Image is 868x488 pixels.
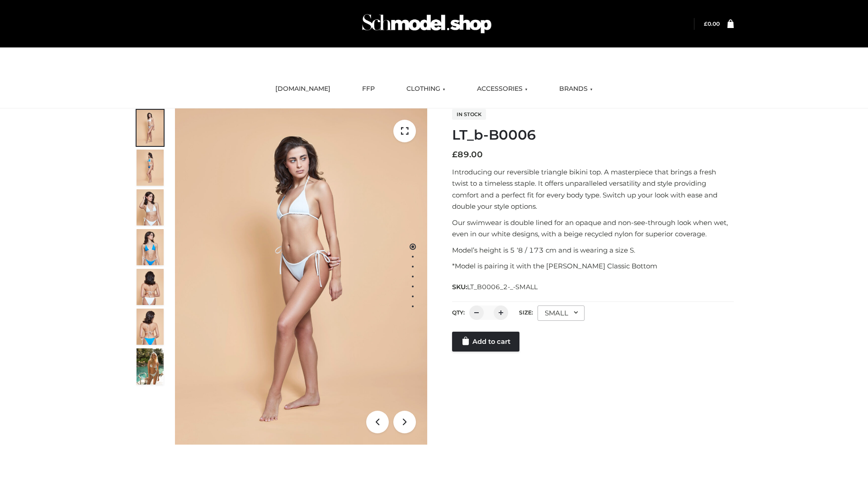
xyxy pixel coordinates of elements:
a: ACCESSORIES [470,79,534,99]
label: Size: [519,309,533,316]
img: ArielClassicBikiniTop_CloudNine_AzureSky_OW114ECO_1 [175,108,427,445]
img: ArielClassicBikiniTop_CloudNine_AzureSky_OW114ECO_3-scaled.jpg [137,189,164,225]
p: Model’s height is 5 ‘8 / 173 cm and is wearing a size S. [452,244,734,256]
div: SMALL [538,305,585,321]
p: Introducing our reversible triangle bikini top. A masterpiece that brings a fresh twist to a time... [452,166,734,212]
a: CLOTHING [400,79,452,99]
a: BRANDS [552,79,599,99]
img: ArielClassicBikiniTop_CloudNine_AzureSky_OW114ECO_1-scaled.jpg [137,110,164,146]
a: Add to cart [452,332,519,352]
span: In stock [452,109,486,120]
span: £ [704,20,708,27]
img: ArielClassicBikiniTop_CloudNine_AzureSky_OW114ECO_2-scaled.jpg [137,150,164,186]
img: Schmodel Admin 964 [359,6,495,42]
p: Our swimwear is double lined for an opaque and non-see-through look when wet, even in our white d... [452,217,734,240]
span: £ [452,150,458,160]
p: *Model is pairing it with the [PERSON_NAME] Classic Bottom [452,260,734,272]
img: ArielClassicBikiniTop_CloudNine_AzureSky_OW114ECO_4-scaled.jpg [137,229,164,265]
h1: LT_b-B0006 [452,127,734,143]
span: LT_B0006_2-_-SMALL [467,283,538,291]
img: ArielClassicBikiniTop_CloudNine_AzureSky_OW114ECO_7-scaled.jpg [137,269,164,305]
a: [DOMAIN_NAME] [269,79,337,99]
img: ArielClassicBikiniTop_CloudNine_AzureSky_OW114ECO_8-scaled.jpg [137,309,164,345]
img: Arieltop_CloudNine_AzureSky2.jpg [137,348,164,385]
bdi: 89.00 [452,150,483,160]
span: SKU: [452,282,538,292]
a: £0.00 [704,20,720,27]
a: FFP [355,79,382,99]
bdi: 0.00 [704,20,720,27]
label: QTY: [452,309,465,316]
